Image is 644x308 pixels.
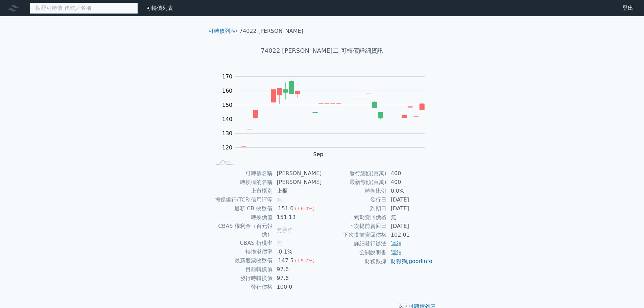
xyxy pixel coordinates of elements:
[203,46,441,55] h1: 74022 [PERSON_NAME]二 可轉債詳細資訊
[211,213,273,222] td: 轉換價值
[322,257,387,266] td: 財務數據
[211,274,273,283] td: 發行時轉換價
[211,239,273,247] td: CBAS 折現率
[222,102,233,108] tspan: 150
[211,283,273,291] td: 發行價格
[273,187,322,195] td: 上櫃
[322,187,387,195] td: 轉換比例
[273,274,322,283] td: 97.6
[387,169,433,178] td: 400
[322,239,387,248] td: 詳細發行辦法
[273,169,322,178] td: [PERSON_NAME]
[391,249,402,256] a: 連結
[322,204,387,213] td: 到期日
[322,222,387,231] td: 下次提前賣回日
[273,283,322,291] td: 100.0
[211,195,273,204] td: 擔保銀行/TCRI信用評等
[222,88,233,94] tspan: 160
[322,195,387,204] td: 發行日
[617,3,639,14] a: 登出
[277,205,295,213] div: 151.0
[322,169,387,178] td: 發行總額(百萬)
[211,256,273,265] td: 最新股票收盤價
[277,257,295,265] div: 147.5
[273,265,322,274] td: 97.6
[387,231,433,239] td: 102.01
[387,187,433,195] td: 0.0%
[211,222,273,239] td: CBAS 權利金（百元報價）
[387,257,433,266] td: ,
[322,213,387,222] td: 到期賣回價格
[295,258,314,263] span: (+9.7%)
[391,240,402,247] a: 連結
[209,27,238,35] li: ›
[273,213,322,222] td: 151.13
[277,240,282,246] span: 無
[322,248,387,257] td: 公開說明書
[146,5,173,11] a: 可轉債列表
[222,144,233,151] tspan: 120
[219,73,435,158] g: Chart
[277,196,282,203] span: 無
[222,116,233,122] tspan: 140
[322,178,387,187] td: 最新餘額(百萬)
[211,265,273,274] td: 目前轉換價
[391,258,407,264] a: 財報狗
[277,227,293,233] span: 無承作
[222,130,233,137] tspan: 130
[273,178,322,187] td: [PERSON_NAME]
[211,204,273,213] td: 最新 CB 收盤價
[313,151,323,158] tspan: Sep
[387,178,433,187] td: 400
[295,206,314,211] span: (+6.0%)
[209,28,236,34] a: 可轉債列表
[30,2,138,14] input: 搜尋可轉債 代號／名稱
[211,178,273,187] td: 轉換標的名稱
[409,258,432,264] a: goodinfo
[222,73,233,80] tspan: 170
[387,204,433,213] td: [DATE]
[322,231,387,239] td: 下次提前賣回價格
[239,27,303,35] li: 74022 [PERSON_NAME]
[211,169,273,178] td: 可轉債名稱
[273,247,322,256] td: -0.1%
[387,222,433,231] td: [DATE]
[387,195,433,204] td: [DATE]
[387,213,433,222] td: 無
[211,247,273,256] td: 轉換溢價率
[211,187,273,195] td: 上市櫃別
